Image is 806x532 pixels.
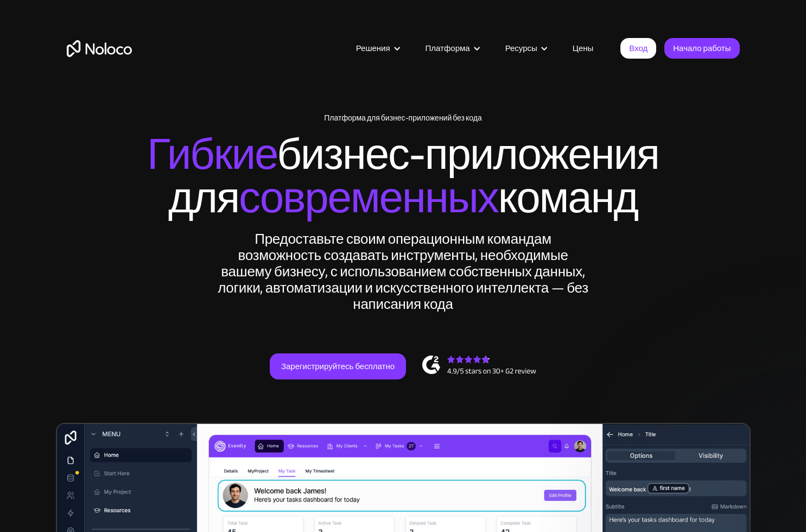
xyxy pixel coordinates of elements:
div: Решения [342,41,412,55]
h1: Платформа для бизнес-приложений без кода [67,114,740,123]
a: Главная [67,40,132,57]
div: Предоставьте своим операционным командам возможность создавать инструменты, необходимые вашему би... [213,231,593,313]
h2: бизнес-приложения для команд [67,134,740,220]
div: Ресурсы [492,41,559,55]
div: Платформа [426,41,470,55]
div: Решения [356,41,390,55]
a: Цены [559,41,607,55]
span: современных [239,158,498,239]
a: Зарегистрируйтесь бесплатно [270,353,406,379]
a: Начало работы [664,38,739,59]
a: Вход [620,38,656,59]
div: Платформа [412,41,492,55]
div: Ресурсы [505,41,537,55]
span: Гибкие [147,115,277,195]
